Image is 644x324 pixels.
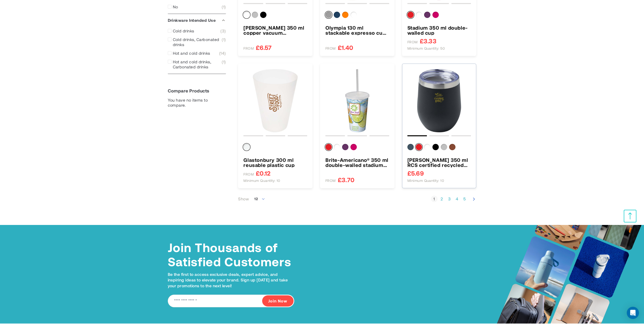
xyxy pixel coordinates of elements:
[222,37,226,47] span: 1
[325,12,389,20] div: Colour
[449,144,455,150] div: Bronze
[243,178,280,183] span: Minimum quantity: 10
[168,272,294,289] p: Be the first to access exclusive deals, expert advice, and inspiring ideas to elevate your brand....
[334,12,340,18] div: Navy
[416,144,422,150] div: Red
[424,144,430,150] div: White
[238,196,249,201] label: Show
[325,178,336,183] span: FROM
[243,69,307,133] img: Glastonbury 300 ml reusable plastic cup
[407,25,471,35] a: Stadium 350 ml double-walled cup
[441,144,447,150] div: Silver
[420,38,437,44] span: £3.33
[252,12,258,18] div: Silver
[325,12,332,18] div: Grey
[260,12,266,18] div: Black
[407,157,471,167] a: Corzo 350 ml RCS certified recycled stainless steel copper vacuum insulated cup
[407,12,414,18] div: Red
[222,4,226,9] span: 1
[431,193,476,205] nav: Pagination
[471,196,476,202] a: Next
[173,51,210,56] span: Hot and cold drinks
[407,144,414,150] div: HaleBlue
[325,46,336,51] span: FROM
[168,14,226,27] div: Drinkware Intended Use
[219,51,226,56] span: 14
[454,196,460,201] a: Page 4
[325,144,389,152] div: Colour
[220,28,226,33] span: 3
[407,170,424,176] span: £5.69
[168,240,294,269] h4: Join Thousands of Satisfied Customers
[243,46,254,51] span: FROM
[243,172,254,177] span: FROM
[407,157,471,167] h3: [PERSON_NAME] 350 ml RCS certified recycled stainless steel copper vacuum insulated cup
[243,157,307,167] a: Glastonbury 300 ml reusable plastic cup
[262,295,294,307] button: Join Now
[168,4,226,9] a: No 1
[342,144,348,150] div: Purple
[243,144,250,150] div: FrostedClear
[173,28,194,33] span: Cold drinks
[243,12,250,18] div: White
[407,40,418,44] span: FROM
[325,157,389,167] a: Brite-Americano® 350 ml double-walled stadium cup
[325,144,332,150] div: Red
[173,59,222,69] span: Hot and cold drinks, Carbonated drinks
[325,69,389,133] img: Brite-Americano® 350 ml double-walled stadium cup
[168,59,226,69] a: Hot and cold drinks, Carbonated drinks 1
[168,37,226,47] a: Cold drinks, Carbonated drinks 1
[243,12,307,20] div: Colour
[407,144,471,152] div: Colour
[334,144,340,150] div: White
[168,51,226,56] a: Hot and cold drinks 14
[432,12,439,18] div: Magenta
[424,12,430,18] div: Purple
[432,144,439,150] div: Black
[173,4,178,9] span: No
[168,28,226,33] a: Cold drinks 3
[243,25,307,35] a: Corzo 350 ml copper vacuum insulated cup
[338,177,355,183] span: £3.70
[325,25,389,35] a: Olympia 130 ml stackable expresso cup with clay bottom
[168,88,210,94] span: Compare Products
[243,25,307,35] h3: [PERSON_NAME] 350 ml copper vacuum insulated cup
[173,37,222,47] span: Cold drinks, Carbonated drinks
[252,194,268,204] span: 12
[407,69,471,133] img: Corzo 350 ml RCS certified recycled stainless steel copper vacuum insulated cup
[431,196,438,201] strong: 1
[254,197,258,201] span: 12
[168,98,226,108] div: You have no items to compare.
[461,196,468,201] a: Page 5
[350,144,357,150] div: Magenta
[256,44,272,51] span: £6.57
[222,59,226,69] span: 1
[407,12,471,20] div: Colour
[243,144,307,152] div: Colour
[407,46,445,51] span: Minimum quantity: 50
[342,12,348,18] div: Orange
[439,196,445,201] a: Page 2
[350,12,357,18] div: White
[416,12,422,18] div: TransparentClear
[256,170,271,176] span: £0.12
[338,44,353,51] span: £1.40
[446,196,453,201] a: Page 3
[407,178,444,183] span: Minimum quantity: 10
[627,307,639,319] div: Open Intercom Messenger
